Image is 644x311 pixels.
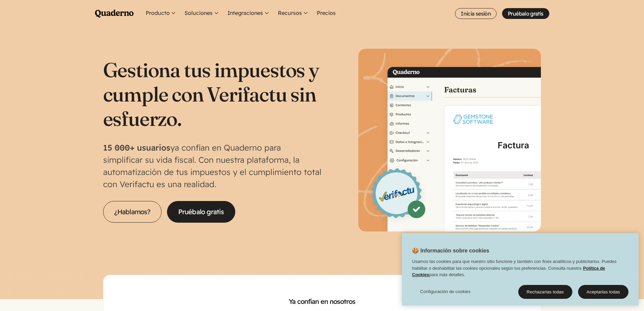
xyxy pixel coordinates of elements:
a: Inicia sesión [455,8,497,19]
a: ¿Hablamos? [103,201,162,223]
strong: 15 000+ usuarios [103,142,170,153]
button: Aceptarlas todas [578,285,628,299]
h2: 🍪 Información sobre cookies [402,247,489,258]
img: Interfaz de Quaderno mostrando la página Factura con el distintivo Verifactu [358,49,541,231]
div: Usamos las cookies para que nuestro sitio funcione y también con fines analíticos y publicitarios... [402,258,639,282]
a: Política de Cookies [412,265,605,277]
h1: Gestiona tus impuestos y cumple con Verifactu sin esfuerzo. [103,58,322,131]
div: 🍪 Información sobre cookies [402,233,639,306]
button: Rechazarlas todas [518,285,572,299]
a: Pruébalo gratis [502,8,549,19]
div: Cookie banner [402,233,639,306]
p: ya confían en Quaderno para simplificar su vida fiscal. Con nuestra plataforma, la automatización... [103,141,322,190]
h2: Ya confían en nosotros [114,297,530,306]
button: Configuración de cookies [412,285,479,298]
a: Pruébalo gratis [167,201,235,223]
